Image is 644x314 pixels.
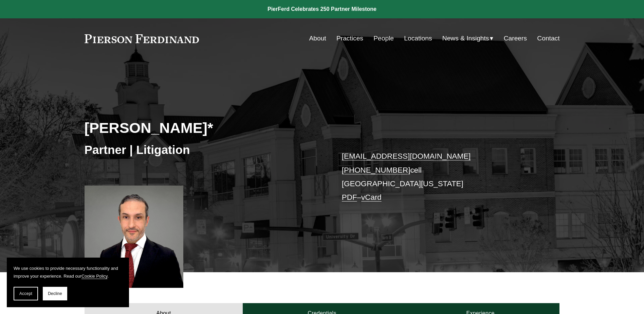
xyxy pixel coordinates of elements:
a: Locations [404,32,432,45]
a: Contact [537,32,559,45]
section: Cookie banner [7,258,129,307]
h2: [PERSON_NAME]* [85,119,322,137]
p: We use cookies to provide necessary functionality and improve your experience. Read our . [14,264,122,280]
a: [EMAIL_ADDRESS][DOMAIN_NAME] [342,152,471,160]
a: PDF [342,193,357,202]
a: People [373,32,394,45]
a: [PHONE_NUMBER] [342,166,410,174]
a: folder dropdown [442,32,494,45]
h3: Partner | Litigation [85,142,322,157]
a: Cookie Policy [81,274,108,279]
p: cell [GEOGRAPHIC_DATA][US_STATE] – [342,150,540,204]
span: Decline [48,291,62,296]
a: Careers [504,32,527,45]
button: Decline [43,287,67,300]
button: Accept [14,287,38,300]
span: News & Insights [442,33,489,45]
a: About [309,32,326,45]
a: Practices [336,32,363,45]
a: vCard [361,193,382,202]
span: Accept [19,291,32,296]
